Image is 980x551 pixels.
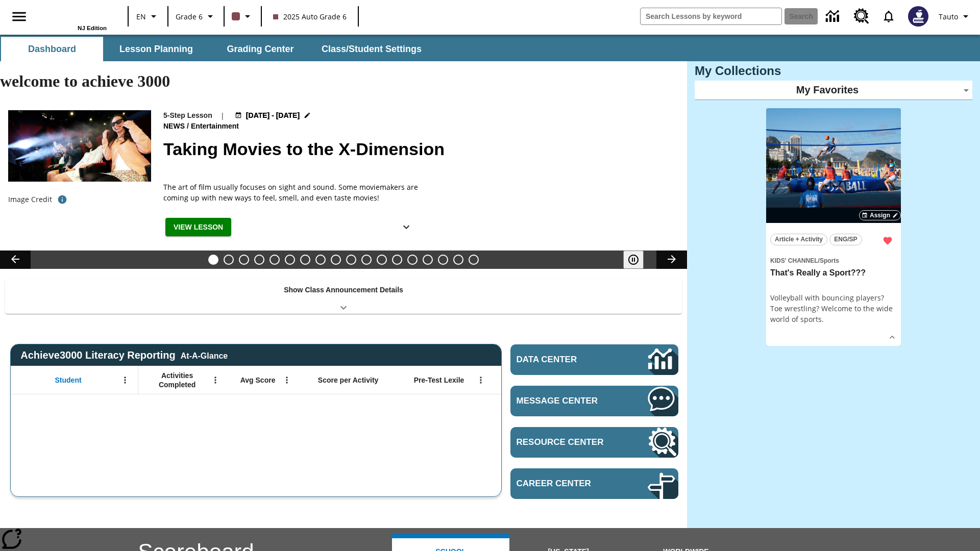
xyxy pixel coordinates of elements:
[40,5,107,25] a: Home
[859,210,901,220] button: Assign Choose Dates
[775,234,823,245] span: Article + Activity
[414,375,464,385] span: Pre-Test Lexile
[8,110,151,182] img: Panel in front of the seats sprays water mist to the happy audience at a 4DX-equipped theater.
[396,218,416,237] button: Show Details
[829,234,862,245] button: ENG/SP
[176,11,203,22] span: Grade 6
[171,7,220,26] button: Grade: Grade 6, Select a grade
[770,292,897,324] div: Volleyball with bouncing players? Toe wrestling? Welcome to the wide world of sports.
[55,375,82,385] span: Student
[423,255,433,265] button: Slide 15 Hooray for Constitution Day!
[510,427,678,458] a: Resource Center, Will open in new tab
[820,257,839,264] span: Sports
[469,255,479,265] button: Slide 18 The Constitution's Balancing Act
[407,255,418,265] button: Slide 14 Cooking Up Native Traditions
[143,371,211,389] span: Activities Completed
[510,386,678,416] a: Message Center
[208,255,218,265] button: Slide 1 Taking Movies to the X-Dimension
[8,194,52,205] p: Image Credit
[20,349,228,361] span: Achieve3000 Literacy Reporting
[228,7,258,26] button: Class color is dark brown. Change class color
[209,37,311,61] button: Grading Center
[52,190,72,209] button: Photo credit: Photo by The Asahi Shimbun via Getty Images
[361,255,372,265] button: Slide 11 Mixed Practice: Citing Evidence
[908,6,928,27] img: Avatar
[117,372,133,388] button: Open Menu
[885,330,900,345] button: Show Details
[902,3,935,30] button: Select a new avatar
[766,108,901,346] div: lesson details
[40,4,107,31] div: Home
[246,110,300,121] span: [DATE] - [DATE]
[695,81,972,100] div: My Favorites
[4,2,34,32] button: Open side menu
[695,64,972,78] h3: My Collections
[163,182,419,203] p: The art of film usually focuses on sight and sound. Some moviemakers are coming up with new ways ...
[935,7,976,26] button: Profile/Settings
[848,3,875,30] a: Resource Center, Will open in new tab
[5,279,682,314] div: Show Class Announcement Details
[269,255,280,265] button: Slide 5 Cars of the Future?
[163,110,212,121] p: 5-Step Lesson
[220,110,225,121] span: |
[224,255,234,265] button: Slide 2 All Aboard the Hyperloop?
[875,3,902,30] a: Notifications
[315,255,326,265] button: Slide 8 Attack of the Terrifying Tomatoes
[181,349,228,361] div: At-A-Glance
[300,255,310,265] button: Slide 7 Solar Power to the People
[623,251,654,269] div: Pause
[878,232,897,250] button: Remove from Favorites
[165,218,231,237] button: View Lesson
[834,234,857,245] span: ENG/SP
[517,396,617,406] span: Message Center
[318,375,379,385] span: Score per Activity
[818,257,820,264] span: /
[392,255,402,265] button: Slide 13 Career Lesson
[187,122,189,130] span: /
[285,255,295,265] button: Slide 6 The Last Homesteaders
[105,37,207,61] button: Lesson Planning
[163,121,187,132] span: News
[208,372,223,388] button: Open Menu
[163,136,675,162] h2: Taking Movies to the X-Dimension
[273,11,347,22] span: 2025 Auto Grade 6
[770,268,897,279] h3: That's Really a Sport???
[313,37,430,61] button: Class/Student Settings
[641,8,781,24] input: search field
[510,344,678,375] a: Data Center
[78,25,107,31] span: NJ Edition
[377,255,387,265] button: Slide 12 Pre-release lesson
[284,285,403,295] p: Show Class Announcement Details
[517,437,617,447] span: Resource Center
[279,372,295,388] button: Open Menu
[233,110,313,121] button: Aug 18 - Aug 24 Choose Dates
[1,37,103,61] button: Dashboard
[770,257,818,264] span: Kids' Channel
[453,255,463,265] button: Slide 17 Point of View
[240,375,276,385] span: Avg Score
[770,234,827,245] button: Article + Activity
[517,479,617,489] span: Career Center
[517,355,613,365] span: Data Center
[331,255,341,265] button: Slide 9 Fashion Forward in Ancient Rome
[132,7,164,26] button: Language: EN, Select a language
[254,255,264,265] button: Slide 4 Dirty Jobs Kids Had To Do
[623,251,644,269] button: Pause
[656,251,687,269] button: Lesson carousel, Next
[136,11,146,22] span: EN
[939,11,958,22] span: Tauto
[473,372,488,388] button: Open Menu
[438,255,448,265] button: Slide 16 Remembering Justice O'Connor
[510,468,678,499] a: Career Center
[191,121,241,132] span: Entertainment
[239,255,249,265] button: Slide 3 Do You Want Fries With That?
[870,211,890,220] span: Assign
[820,3,848,31] a: Data Center
[346,255,356,265] button: Slide 10 The Invasion of the Free CD
[770,255,897,266] span: Topic: Kids' Channel/Sports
